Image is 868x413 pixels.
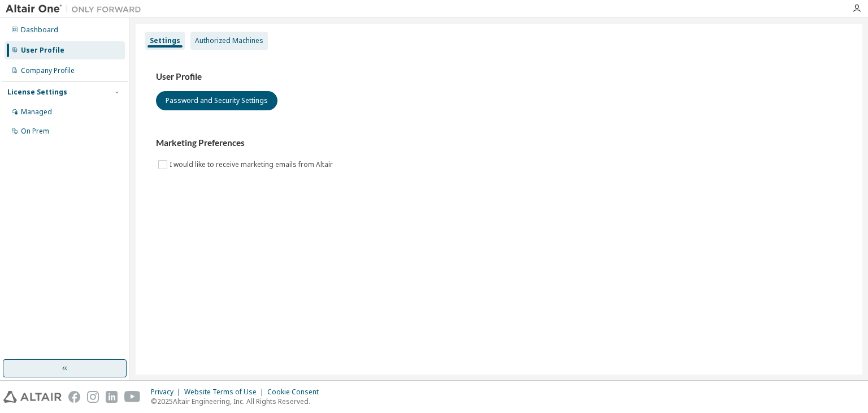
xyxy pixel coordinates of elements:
[151,397,325,406] p: © 2025 Altair Engineering, Inc. All Rights Reserved.
[21,25,58,35] div: Dashboard
[6,3,147,15] img: Altair One
[184,388,267,397] div: Website Terms of Use
[21,127,49,136] div: On Prem
[21,107,52,117] div: Managed
[21,46,64,55] div: User Profile
[150,36,180,45] div: Settings
[68,391,80,403] img: facebook.svg
[156,71,842,83] h3: User Profile
[267,388,325,397] div: Cookie Consent
[170,158,335,171] label: I would like to receive marketing emails from Altair
[156,91,277,110] button: Password and Security Settings
[87,391,99,403] img: instagram.svg
[195,36,263,45] div: Authorized Machines
[3,391,62,403] img: altair_logo.svg
[151,388,184,397] div: Privacy
[7,88,67,97] div: License Settings
[106,391,118,403] img: linkedin.svg
[21,66,75,75] div: Company Profile
[156,137,842,149] h3: Marketing Preferences
[124,391,141,403] img: youtube.svg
